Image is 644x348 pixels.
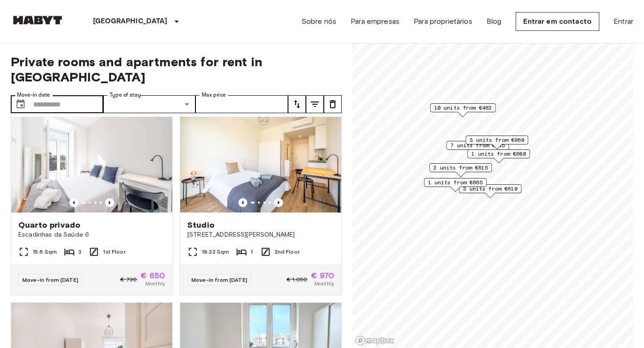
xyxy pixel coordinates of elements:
a: Blog [487,16,502,27]
a: Para empresas [351,16,399,27]
span: 3 [78,248,81,256]
span: 7 units from €545 [450,141,505,149]
img: Marketing picture of unit PT-17-007-003-02H [11,105,172,212]
a: Entrar [614,16,633,27]
button: Previous image [274,198,283,207]
span: Quarto privado [18,220,80,230]
span: [STREET_ADDRESS][PERSON_NAME] [187,230,334,239]
div: Map marker [430,103,496,117]
label: Max price [202,91,226,99]
span: Private rooms and apartments for rent in [GEOGRAPHIC_DATA] [11,54,342,85]
span: 15.6 Sqm [33,248,57,256]
span: € 970 [311,272,334,280]
span: Studio [187,220,215,230]
button: Previous image [105,198,114,207]
span: 1 units from €680 [471,150,526,158]
span: Monthly [314,280,334,288]
div: Map marker [466,136,528,149]
button: tune [324,95,342,113]
div: Map marker [424,178,487,192]
span: 2nd Floor [275,248,300,256]
p: [GEOGRAPHIC_DATA] [93,16,168,27]
div: Map marker [459,184,521,198]
button: Previous image [69,198,78,207]
a: Marketing picture of unit PT-17-148-204-01Previous imagePrevious imageStudio[STREET_ADDRESS][PERS... [180,105,342,295]
button: tune [306,95,324,113]
span: 10 units from €462 [434,104,492,112]
span: Escadinhas da Saúde 6 [18,230,165,239]
span: 3 units from €960 [470,136,524,144]
a: Sobre nós [301,16,336,27]
div: Map marker [446,141,509,155]
button: tune [288,95,306,113]
span: € 1.050 [287,276,307,284]
img: Marketing picture of unit PT-17-148-204-01 [180,105,341,212]
span: 1 [250,248,253,256]
span: Monthly [145,280,165,288]
span: € 650 [140,272,165,280]
span: 18.32 Sqm [202,248,229,256]
img: Habyt [11,16,64,25]
span: 1 units from €665 [428,178,483,187]
a: Mapbox logo [355,335,394,346]
button: Choose date [12,95,30,113]
a: Marketing picture of unit PT-17-007-003-02HPrevious imagePrevious imageQuarto privadoEscadinhas d... [11,105,173,295]
label: Type of stay [110,91,141,99]
span: Move-in from [DATE] [22,276,78,283]
span: Move-in from [DATE] [191,276,247,283]
a: Entrar em contacto [516,12,599,31]
div: Map marker [429,163,492,177]
div: Map marker [467,149,530,163]
span: € 730 [120,276,137,284]
a: Para proprietários [414,16,472,27]
label: Move-in date [17,91,50,99]
span: 3 units from €610 [463,185,517,193]
span: 2 units from €615 [433,164,488,172]
span: 1st Floor [103,248,125,256]
button: Previous image [238,198,247,207]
